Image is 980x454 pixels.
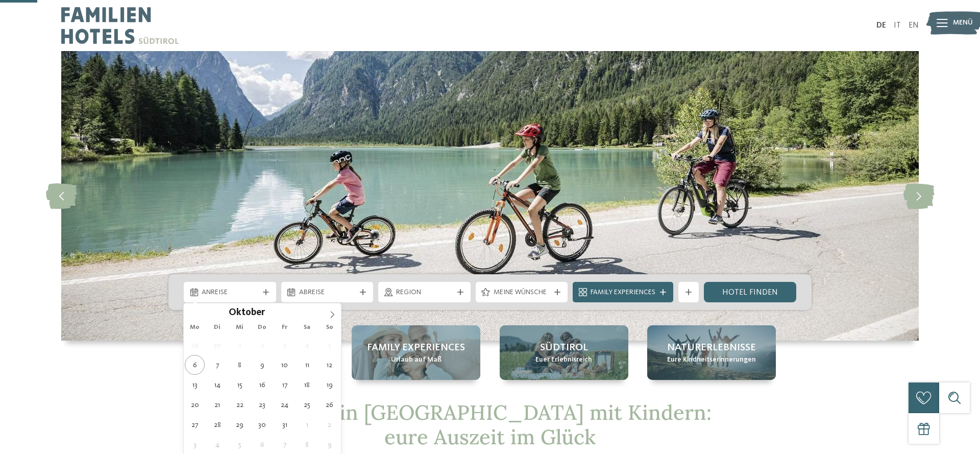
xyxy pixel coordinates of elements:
img: Urlaub in Südtirol mit Kindern – ein unvergessliches Erlebnis [61,51,919,341]
span: So [318,324,341,331]
a: Hotel finden [704,282,796,302]
span: Urlaub in [GEOGRAPHIC_DATA] mit Kindern: eure Auszeit im Glück [269,399,712,450]
a: DE [876,21,886,30]
span: Mi [229,324,251,331]
span: Oktober 6, 2025 [185,355,205,375]
span: Oktober 3, 2025 [275,335,295,355]
span: Di [206,324,229,331]
span: Südtirol [540,341,588,355]
a: Urlaub in Südtirol mit Kindern – ein unvergessliches Erlebnis Naturerlebnisse Eure Kindheitserinn... [647,325,776,380]
span: November 2, 2025 [320,415,339,435]
a: IT [894,21,901,30]
span: Oktober 4, 2025 [297,335,317,355]
a: EN [909,21,919,30]
span: Family Experiences [367,341,465,355]
span: September 29, 2025 [185,335,205,355]
span: Menü [953,18,973,28]
span: Oktober 18, 2025 [297,375,317,395]
span: Oktober 22, 2025 [230,395,250,415]
span: Oktober 31, 2025 [275,415,295,435]
span: Oktober 1, 2025 [230,335,250,355]
a: Urlaub in Südtirol mit Kindern – ein unvergessliches Erlebnis Family Experiences Urlaub auf Maß [352,325,480,380]
span: Family Experiences [591,288,655,298]
span: Mo [184,324,206,331]
span: Oktober 9, 2025 [252,355,272,375]
span: Oktober 19, 2025 [320,375,339,395]
span: Oktober 14, 2025 [207,375,227,395]
span: Oktober 28, 2025 [207,415,227,435]
a: Urlaub in Südtirol mit Kindern – ein unvergessliches Erlebnis Südtirol Euer Erlebnisreich [500,325,628,380]
span: Oktober 20, 2025 [185,395,205,415]
span: Oktober 16, 2025 [252,375,272,395]
span: Oktober 23, 2025 [252,395,272,415]
span: November 1, 2025 [297,415,317,435]
span: Oktober 15, 2025 [230,375,250,395]
span: Oktober 13, 2025 [185,375,205,395]
span: Oktober 25, 2025 [297,395,317,415]
span: Fr [274,324,296,331]
span: Meine Wünsche [494,288,550,298]
span: Do [251,324,274,331]
span: Oktober 17, 2025 [275,375,295,395]
span: Euer Erlebnisreich [535,355,592,365]
span: Oktober 24, 2025 [275,395,295,415]
span: Oktober 11, 2025 [297,355,317,375]
span: Urlaub auf Maß [391,355,442,365]
span: Oktober 27, 2025 [185,415,205,435]
span: Oktober 5, 2025 [320,335,339,355]
span: Abreise [299,288,356,298]
input: Year [265,307,299,318]
span: September 30, 2025 [207,335,227,355]
span: Oktober 8, 2025 [230,355,250,375]
span: Region [396,288,453,298]
span: Oktober 10, 2025 [275,355,295,375]
span: Oktober 7, 2025 [207,355,227,375]
span: Oktober 12, 2025 [320,355,339,375]
span: Oktober 29, 2025 [230,415,250,435]
span: Anreise [202,288,258,298]
span: Eure Kindheitserinnerungen [667,355,756,365]
span: Sa [296,324,318,331]
span: Oktober 21, 2025 [207,395,227,415]
span: Oktober 2, 2025 [252,335,272,355]
span: Oktober 30, 2025 [252,415,272,435]
span: Naturerlebnisse [667,341,756,355]
span: Oktober [229,308,265,318]
span: Oktober 26, 2025 [320,395,339,415]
